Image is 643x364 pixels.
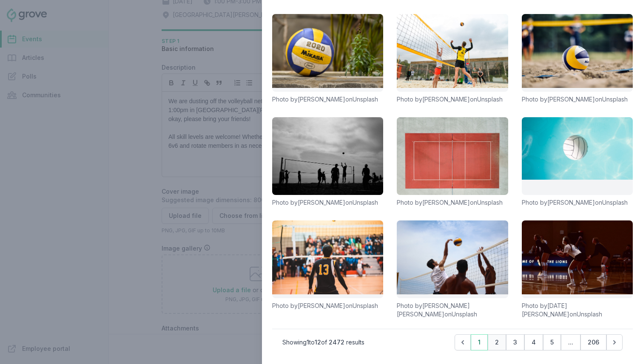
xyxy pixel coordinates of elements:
[397,95,508,104] p: Photo by on
[455,334,623,350] nav: Pagination
[543,334,561,350] button: 5
[522,302,569,318] a: [DATE][PERSON_NAME]
[298,96,345,103] a: [PERSON_NAME]
[272,95,383,104] p: Photo by on
[272,198,383,207] p: Photo by on
[602,96,628,103] a: Unsplash
[315,339,321,346] span: 12
[353,302,378,309] a: Unsplash
[477,199,503,206] a: Unsplash
[577,310,602,318] a: Unsplash
[298,302,345,309] a: [PERSON_NAME]
[506,334,524,350] button: 3
[547,199,595,206] a: [PERSON_NAME]
[397,302,508,319] p: Photo by on
[580,334,606,350] button: 206
[397,198,508,207] p: Photo by on
[272,302,383,310] p: Photo by on
[397,302,470,318] a: [PERSON_NAME] [PERSON_NAME]
[602,199,628,206] a: Unsplash
[422,199,470,206] a: [PERSON_NAME]
[471,334,488,350] button: 1
[477,96,503,103] a: Unsplash
[353,96,378,103] a: Unsplash
[522,95,633,104] p: Photo by on
[298,199,345,206] a: [PERSON_NAME]
[353,199,378,206] a: Unsplash
[488,334,506,350] button: 2
[547,96,595,103] a: [PERSON_NAME]
[329,339,344,346] span: 2472
[307,339,309,346] span: 1
[452,310,477,318] a: Unsplash
[282,338,364,347] p: Showing to of results
[422,96,470,103] a: [PERSON_NAME]
[522,198,633,207] p: Photo by on
[561,334,580,350] span: ...
[522,302,633,319] p: Photo by on
[524,334,543,350] button: 4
